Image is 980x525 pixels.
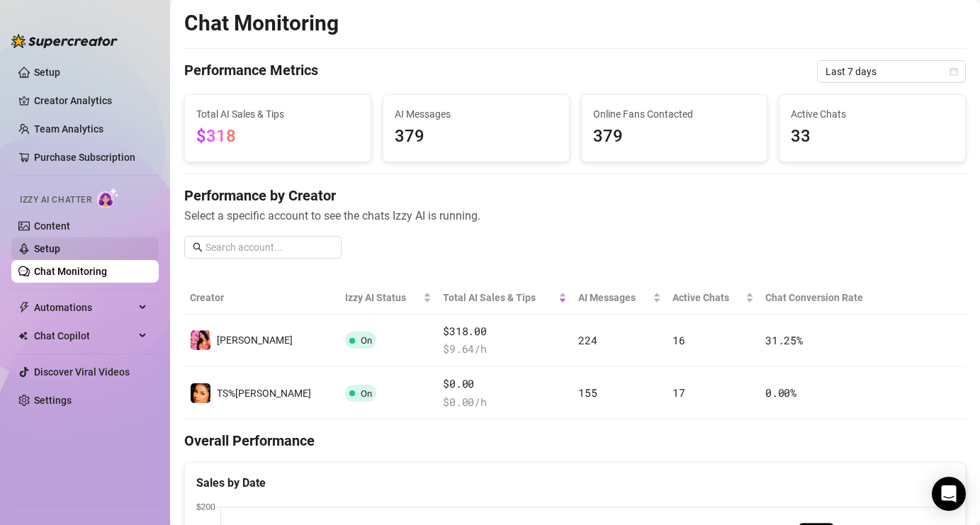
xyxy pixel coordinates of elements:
[443,323,567,340] span: $318.00
[18,331,28,341] img: Chat Copilot
[217,334,293,346] span: [PERSON_NAME]
[573,281,666,315] th: AI Messages
[97,188,119,208] img: AI Chatter
[765,385,796,400] span: 0.00 %
[443,376,567,393] span: $0.00
[672,333,685,347] span: 16
[593,123,756,150] span: 379
[361,335,372,346] span: On
[443,394,567,411] span: $ 0.00 /h
[184,281,339,315] th: Creator
[196,126,236,146] span: $318
[196,474,954,492] div: Sales by Date
[34,266,107,277] a: Chat Monitoring
[791,106,954,122] span: Active Chats
[826,61,957,82] span: Last 7 days
[765,333,802,347] span: 31.25 %
[578,385,597,400] span: 155
[339,281,437,315] th: Izzy AI Status
[672,290,743,305] span: Active Chats
[395,123,558,150] span: 379
[395,106,558,122] span: AI Messages
[345,290,420,305] span: Izzy AI Status
[34,67,60,78] a: Setup
[184,60,318,83] h4: Performance Metrics
[361,388,372,399] span: On
[34,366,130,378] a: Discover Viral Videos
[578,290,649,305] span: AI Messages
[184,10,339,37] h2: Chat Monitoring
[34,146,147,169] a: Purchase Subscription
[578,333,597,347] span: 224
[443,290,556,305] span: Total AI Sales & Tips
[184,186,966,205] h4: Performance by Creator
[193,242,203,252] span: search
[950,67,958,76] span: calendar
[217,388,311,399] span: TS%[PERSON_NAME]
[672,385,685,400] span: 17
[443,341,567,358] span: $ 9.64 /h
[191,383,210,403] img: TS%ANDREA
[34,395,72,406] a: Settings
[191,330,210,350] img: Andrea
[18,302,30,313] span: thunderbolt
[593,106,756,122] span: Online Fans Contacted
[34,123,103,135] a: Team Analytics
[11,34,118,48] img: logo-BBDzfeDw.svg
[184,431,966,451] h4: Overall Performance
[667,281,760,315] th: Active Chats
[184,207,966,225] span: Select a specific account to see the chats Izzy AI is running.
[34,89,147,112] a: Creator Analytics
[205,239,333,255] input: Search account...
[34,296,135,319] span: Automations
[20,193,91,207] span: Izzy AI Chatter
[34,243,60,254] a: Setup
[437,281,573,315] th: Total AI Sales & Tips
[760,281,888,315] th: Chat Conversion Rate
[932,477,966,511] div: Open Intercom Messenger
[196,106,359,122] span: Total AI Sales & Tips
[34,324,135,347] span: Chat Copilot
[34,220,70,232] a: Content
[791,123,954,150] span: 33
